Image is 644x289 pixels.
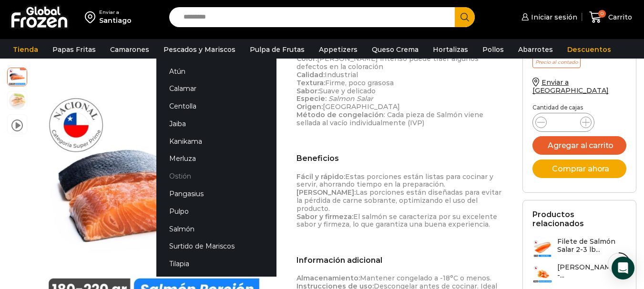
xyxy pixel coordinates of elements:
strong: Almacenamiento: [296,274,360,282]
h2: Información adicional [296,256,508,265]
a: Ostión [156,168,276,185]
strong: Calidad: [296,70,325,79]
strong: Fácil y rápido: [296,172,345,181]
a: Salmón [156,220,276,238]
strong: Textura: [296,79,325,87]
strong: Especie: [296,94,327,103]
a: Camarones [105,40,154,59]
h2: Beneficios [296,154,508,163]
a: Tilapia [156,255,276,273]
a: [PERSON_NAME] -... [532,263,627,284]
div: Open Intercom Messenger [612,257,634,279]
a: Pulpa de Frutas [245,40,309,59]
span: Iniciar sesión [529,12,577,22]
a: Pangasius [156,185,276,203]
a: Pulpo [156,202,276,220]
a: Descuentos [562,40,616,59]
strong: [PERSON_NAME]: [296,188,356,197]
a: Iniciar sesión [519,8,577,27]
a: Atún [156,62,276,80]
a: Surtido de Mariscos [156,238,276,255]
strong: Método de congelación [296,110,384,119]
a: Filete de Salmón Salar 2-3 lb... [532,238,627,258]
span: salmon porcion nuevo [8,67,27,86]
a: Pollos [478,40,509,59]
a: Pescados y Mariscos [159,40,240,59]
p: Estas porciones están listas para cocinar y servir, ahorrando tiempo en la preparación. Las porci... [296,173,508,229]
p: Precio al contado [532,57,581,68]
a: Jaiba [156,115,276,132]
a: Centolla [156,98,276,115]
button: Agregar al carrito [532,136,627,155]
a: Merluza [156,150,276,168]
p: 180 g a 220 g por porción Crudo, congelado 5 kg por caja 22 a 27 porciones aprox. Porciones indiv... [296,15,508,127]
em: Salmon Salar [328,94,373,103]
input: Product quantity [554,116,572,129]
a: Appetizers [314,40,362,59]
h2: Productos relacionados [532,210,627,228]
button: Search button [455,7,475,27]
strong: Sabor: [296,87,319,95]
a: Calamar [156,80,276,98]
a: Kanikama [156,132,276,150]
strong: Color: [296,54,317,63]
span: Carrito [606,12,632,22]
a: Hortalizas [428,40,473,59]
div: Enviar a [99,9,132,16]
div: Santiago [99,16,132,25]
a: Abarrotes [513,40,558,59]
a: Queso Crema [367,40,423,59]
img: address-field-icon.svg [85,9,99,25]
a: Enviar a [GEOGRAPHIC_DATA] [532,78,609,95]
span: plato-salmon [8,91,27,110]
button: Comprar ahora [532,159,627,178]
a: 0 Carrito [587,6,634,29]
span: 0 [598,10,606,18]
h3: Filete de Salmón Salar 2-3 lb... [557,238,627,254]
a: Tienda [8,40,43,59]
strong: Origen: [296,102,323,111]
p: Cantidad de cajas [532,104,627,111]
strong: Sabor y firmeza: [296,212,353,221]
h3: [PERSON_NAME] -... [557,263,627,279]
a: Papas Fritas [48,40,101,59]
